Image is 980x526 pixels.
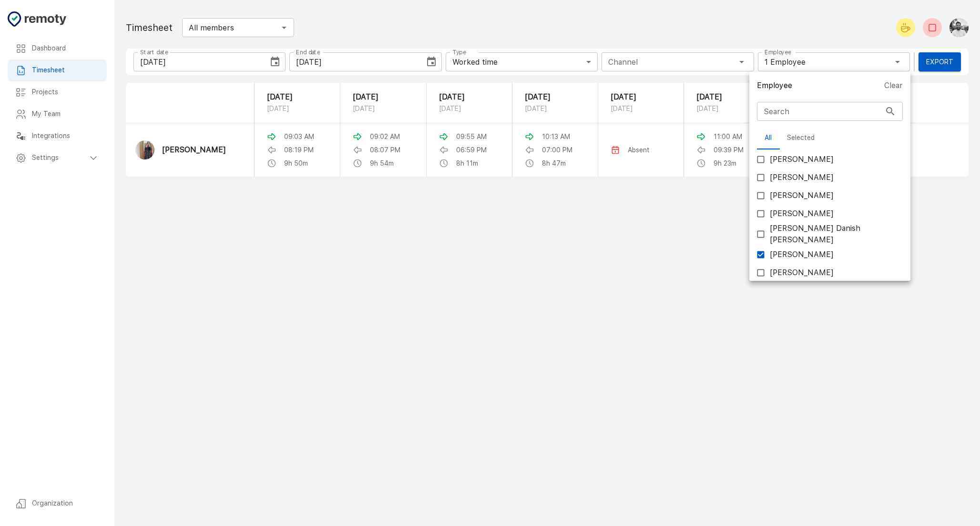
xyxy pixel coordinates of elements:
span: [PERSON_NAME] [770,249,834,260]
button: Selected [779,127,822,149]
span: [PERSON_NAME] [770,172,834,183]
span: [PERSON_NAME] [770,208,834,219]
button: Clear [884,79,903,92]
span: [PERSON_NAME] Danish [PERSON_NAME] [770,223,895,246]
span: [PERSON_NAME] [770,190,834,201]
span: [PERSON_NAME] [770,154,834,165]
span: [PERSON_NAME] [770,267,834,278]
h6: Employee [757,79,792,92]
button: All [757,127,779,149]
